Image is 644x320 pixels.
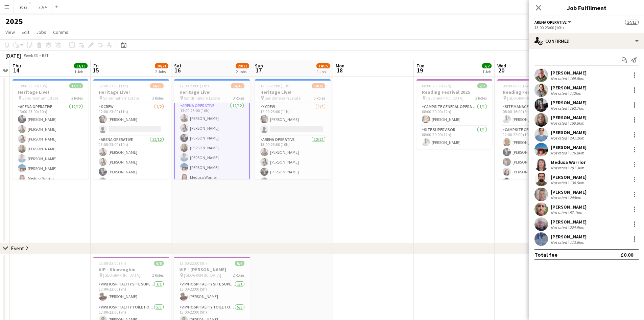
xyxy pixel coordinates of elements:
[255,79,331,179] app-job-card: 12:00-23:00 (11h)14/15Heritage Live! Sandringham Estate3 RolesX Crew1/212:00-23:00 (11h)[PERSON_N...
[529,3,644,12] h3: Job Fulfilment
[5,52,21,59] div: [DATE]
[477,83,487,88] span: 2/2
[507,95,544,101] span: [GEOGRAPHIC_DATA]
[174,280,250,303] app-card-role: VIP/Hospitality Site Supervisor1/113:00-22:00 (9h)[PERSON_NAME]
[534,251,557,258] div: Total fee
[422,83,451,88] span: 08:00-20:00 (12h)
[416,89,492,95] h3: Reading Festival 2025
[496,66,506,74] span: 20
[551,240,568,245] div: Not rated
[497,79,573,179] app-job-card: 08:00-08:00 (24h) (Thu)58/58Reading Festival 2025 [GEOGRAPHIC_DATA]6 RolesSite Manager1/108:00-16...
[152,95,164,101] span: 3 Roles
[174,101,250,234] app-card-role: Arena Operative12/1213:00-23:00 (10h)[PERSON_NAME][PERSON_NAME][PERSON_NAME][PERSON_NAME][PERSON_...
[5,29,15,35] span: View
[93,103,169,136] app-card-role: X Crew1/212:00-23:00 (11h)[PERSON_NAME]
[255,63,263,69] span: Sun
[497,63,506,69] span: Wed
[50,28,71,37] a: Comms
[551,135,568,141] div: Not rated
[174,89,250,95] h3: Heritage Live!
[568,121,586,126] div: 150.8km
[568,225,586,230] div: 224.9km
[534,20,567,25] span: Arena Operative
[621,251,633,258] div: £0.00
[568,76,586,81] div: 109.8km
[497,103,573,126] app-card-role: Site Manager1/108:00-16:00 (8h)[PERSON_NAME]
[3,28,18,37] a: View
[426,95,463,101] span: [GEOGRAPHIC_DATA]
[551,91,568,96] div: Not rated
[551,106,568,111] div: Not rated
[551,144,587,150] div: [PERSON_NAME]
[99,261,126,266] span: 13:00-22:00 (9h)
[13,79,88,179] app-job-card: 13:00-23:00 (10h)13/13Heritage Live! Sandringham Estate2 RolesArena Operative12/1213:00-23:00 (10...
[551,165,568,170] div: Not rated
[174,79,250,179] app-job-card: 12:00-23:00 (11h)14/15Heritage Live! Sandringham Estate3 Roles12:00-23:00 (11h)[PERSON_NAME] Aren...
[13,63,21,69] span: Thu
[236,63,249,68] span: 20/21
[416,63,424,69] span: Tue
[93,79,169,179] app-job-card: 12:00-23:00 (11h)14/15Heritage Live! Sandringham Estate3 RolesX Crew1/212:00-23:00 (11h)[PERSON_N...
[150,83,164,88] span: 14/15
[551,195,568,200] div: Not rated
[11,245,28,252] div: Event 2
[184,273,221,278] span: [GEOGRAPHIC_DATA]
[236,69,249,74] div: 2 Jobs
[416,79,492,149] app-job-card: 08:00-20:00 (12h)2/2Reading Festival 2025 [GEOGRAPHIC_DATA]2 RolesCampsite General Operative1/108...
[416,103,492,126] app-card-role: Campsite General Operative1/108:00-20:00 (12h)[PERSON_NAME]
[551,174,587,180] div: [PERSON_NAME]
[22,53,39,58] span: Week 33
[568,91,582,96] div: 112km
[255,89,331,95] h3: Heritage Live!
[503,83,543,88] span: 08:00-08:00 (24h) (Thu)
[13,89,88,95] h3: Heritage Live!
[568,180,586,185] div: 130.5km
[173,66,182,74] span: 16
[174,266,250,273] h3: VIP - [PERSON_NAME]
[22,95,58,101] span: Sandringham Estate
[154,261,164,266] span: 6/6
[152,273,164,278] span: 2 Roles
[19,28,32,37] a: Edit
[551,114,587,121] div: [PERSON_NAME]
[534,20,572,25] button: Arena Operative
[174,63,182,69] span: Sat
[255,103,331,136] app-card-role: X Crew1/212:00-23:00 (11h)[PERSON_NAME]
[551,76,568,81] div: Not rated
[53,29,68,35] span: Comms
[93,136,169,267] app-card-role: Arena Operative12/1213:00-23:00 (10h)[PERSON_NAME][PERSON_NAME][PERSON_NAME][PERSON_NAME]
[568,195,582,200] div: 248km
[231,83,244,88] span: 14/15
[11,66,21,74] span: 14
[568,165,586,170] div: 281.3km
[551,189,587,195] div: [PERSON_NAME]
[93,280,169,303] app-card-role: VIP/Hospitality Site Supervisor1/113:00-22:00 (9h)[PERSON_NAME]
[74,69,87,74] div: 1 Job
[497,89,573,95] h3: Reading Festival 2025
[13,103,88,234] app-card-role: Arena Operative12/1213:00-23:00 (10h)[PERSON_NAME][PERSON_NAME][PERSON_NAME][PERSON_NAME][PERSON_...
[317,69,330,74] div: 1 Job
[568,106,586,111] div: 162.7km
[312,83,325,88] span: 14/15
[255,136,331,267] app-card-role: Arena Operative12/1213:00-23:00 (10h)[PERSON_NAME][PERSON_NAME][PERSON_NAME][PERSON_NAME]
[551,129,587,135] div: [PERSON_NAME]
[568,135,586,141] div: 241.2km
[14,0,33,14] button: 2025
[22,29,29,35] span: Edit
[265,95,301,101] span: Sandringham Estate
[336,63,344,69] span: Mon
[529,33,644,49] div: Confirmed
[316,63,330,68] span: 14/15
[33,0,52,14] button: 2024
[534,25,639,30] div: 13:00-23:00 (10h)
[568,210,583,215] div: 57.1km
[551,234,587,240] div: [PERSON_NAME]
[155,63,168,68] span: 20/21
[568,150,586,155] div: 176.8km
[42,53,49,58] div: BST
